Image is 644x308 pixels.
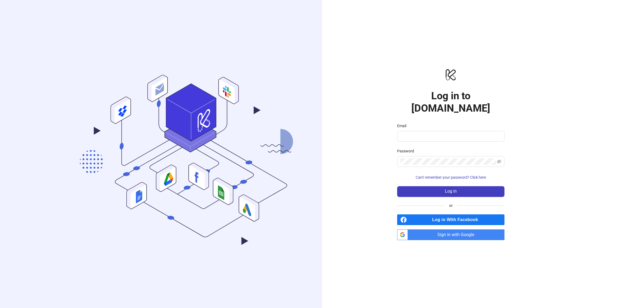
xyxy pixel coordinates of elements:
[400,158,496,165] input: Password
[397,90,504,114] h1: Log in to [DOMAIN_NAME]
[397,148,418,154] label: Password
[397,175,504,179] a: Can't remember your password? Click here
[410,229,504,240] span: Sign in with Google
[397,229,504,240] a: Sign in with Google
[400,133,500,140] input: Email
[397,214,504,225] a: Log in With Facebook
[416,175,486,179] span: Can't remember your password? Click here
[397,123,410,129] label: Email
[397,173,504,182] button: Can't remember your password? Click here
[397,186,504,197] button: Log in
[497,159,501,164] span: eye-invisible
[445,203,457,208] span: or
[409,214,504,225] span: Log in With Facebook
[445,189,457,194] span: Log in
